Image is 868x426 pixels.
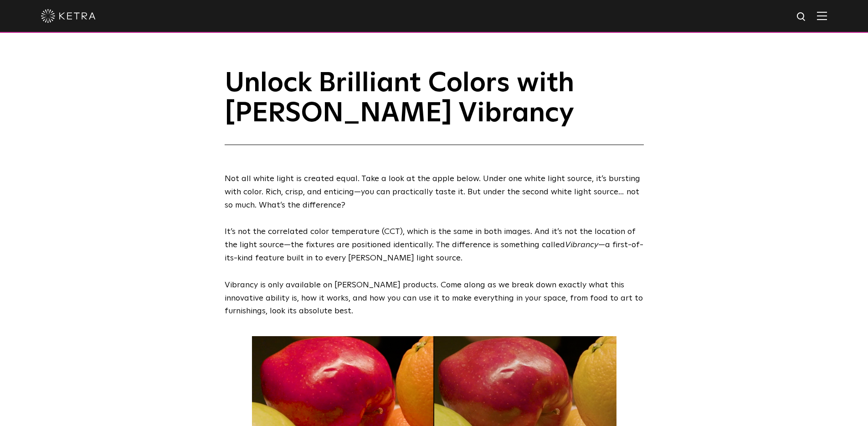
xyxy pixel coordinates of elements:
p: Not all white light is created equal. Take a look at the apple below. Under one white light sourc... [225,172,644,212]
p: Vibrancy is only available on [PERSON_NAME] products. Come along as we break down exactly what th... [225,279,644,318]
i: Vibrancy [565,241,598,249]
img: search icon [796,11,807,23]
p: It’s not the correlated color temperature (CCT), which is the same in both images. And it’s not t... [225,225,644,265]
img: Hamburger%20Nav.svg [817,11,827,20]
img: ketra-logo-2019-white [41,9,96,23]
h1: Unlock Brilliant Colors with [PERSON_NAME] Vibrancy [225,68,644,145]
